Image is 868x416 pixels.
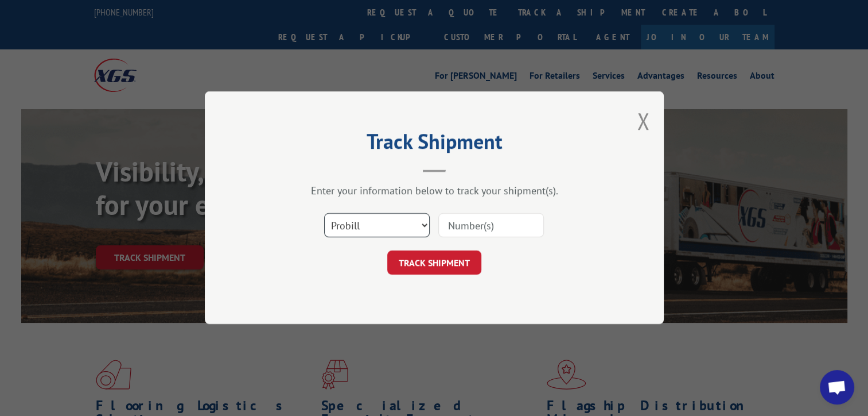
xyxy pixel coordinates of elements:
[262,184,606,198] div: Enter your information below to track your shipment(s).
[637,106,649,136] button: Close modal
[438,214,544,238] input: Number(s)
[820,370,854,405] div: Open chat
[262,133,606,155] h2: Track Shipment
[387,251,481,275] button: TRACK SHIPMENT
